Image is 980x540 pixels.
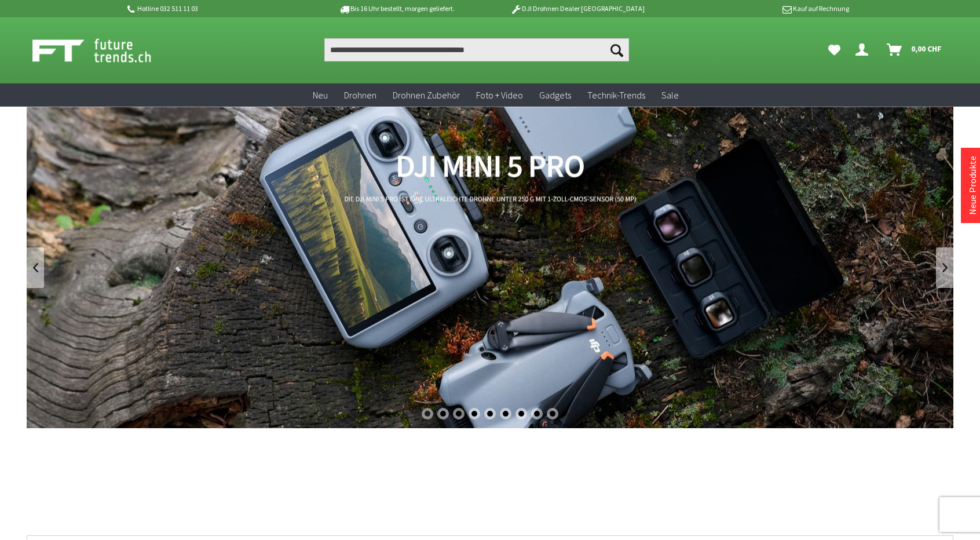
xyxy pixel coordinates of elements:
[306,2,487,16] p: Bis 16 Uhr bestellt, morgen geliefert.
[851,38,877,61] a: Dein Konto
[653,83,687,107] a: Sale
[882,38,948,61] a: Warenkorb
[539,89,571,101] span: Gadgets
[911,39,942,58] span: 0,00 CHF
[32,36,177,65] img: Shop Futuretrends - zur Startseite wechseln
[605,38,629,61] button: Suchen
[515,408,527,419] div: 7
[822,38,846,61] a: Meine Favoriten
[661,89,679,101] span: Sale
[469,408,480,419] div: 4
[27,107,953,428] a: DJI Mini 5 Pro
[468,83,531,107] a: Foto + Video
[305,83,336,107] a: Neu
[967,156,978,215] a: Neue Produkte
[336,83,385,107] a: Drohnen
[437,408,449,419] div: 2
[313,89,328,101] span: Neu
[668,2,849,16] p: Kauf auf Rechnung
[344,89,376,101] span: Drohnen
[547,408,558,419] div: 9
[453,408,465,419] div: 3
[476,89,523,101] span: Foto + Video
[484,408,496,419] div: 5
[531,408,543,419] div: 8
[487,2,668,16] p: DJI Drohnen Dealer [GEOGRAPHIC_DATA]
[579,83,653,107] a: Technik-Trends
[324,38,629,61] input: Produkt, Marke, Kategorie, EAN, Artikelnummer…
[531,83,579,107] a: Gadgets
[587,89,645,101] span: Technik-Trends
[125,2,306,16] p: Hotline 032 511 11 03
[393,89,460,101] span: Drohnen Zubehör
[422,408,433,419] div: 1
[500,408,511,419] div: 6
[385,83,468,107] a: Drohnen Zubehör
